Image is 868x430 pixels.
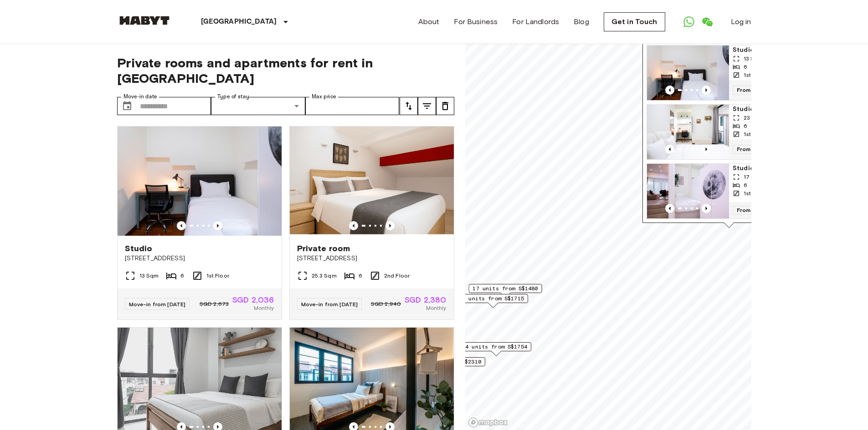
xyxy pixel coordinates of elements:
img: Marketing picture of unit SG-01-107-003-001 [118,126,282,236]
span: 25.3 Sqm [312,272,337,280]
a: Marketing picture of unit SG-01-107-003-001Previous imagePrevious imageStudio[STREET_ADDRESS]13 S... [117,126,282,320]
div: Map marker [468,284,542,298]
div: Map marker [461,342,531,356]
span: Monthly [426,304,446,312]
span: Move-in from [DATE] [129,301,186,308]
a: About [418,16,440,27]
span: From [DATE] [733,206,775,215]
span: Studio [733,164,807,173]
div: Map marker [642,7,816,228]
div: Map marker [458,294,528,308]
span: SGD 2,940 [371,300,401,308]
img: Habyt [117,16,172,25]
span: [STREET_ADDRESS] [125,254,274,263]
span: 6 [744,122,747,130]
span: Studio [125,243,153,254]
span: 13 Sqm [139,272,159,280]
span: Monthly [254,304,274,312]
span: 23 Sqm [744,114,764,122]
span: 4 units from S$1754 [465,343,527,351]
button: Previous image [702,86,711,95]
button: Previous image [665,86,674,95]
button: Previous image [177,221,186,230]
img: Marketing picture of unit SG-01-107-003-001 [647,46,729,100]
img: Marketing picture of unit SG-01-107-001-001 [647,105,729,159]
label: Type of stay [217,93,249,101]
span: 6 [744,63,747,71]
span: SGD 2,673 [200,300,229,308]
span: 1st Floor [744,130,766,138]
button: Previous image [349,221,358,230]
a: Blog [574,16,589,27]
a: Open WhatsApp [680,13,698,31]
a: Marketing picture of unit SG-01-107-003-001Previous imagePrevious imageStudio13 Sqm61st FloorFrom... [647,45,812,101]
button: Previous image [213,221,222,230]
div: Map marker [415,357,485,371]
span: 6 [744,181,747,189]
button: Previous image [702,145,711,154]
span: 1st Floor [744,189,766,197]
span: SGD 2,380 [405,296,446,304]
span: 1 units from S$1715 [462,294,524,303]
span: 6 [180,272,184,280]
a: For Landlords [512,16,559,27]
span: Private rooms and apartments for rent in [GEOGRAPHIC_DATA] [117,55,454,86]
img: Marketing picture of unit SG-01-127-001-001 [290,126,454,236]
a: Marketing picture of unit SG-01-107-001-001Previous imagePrevious imageStudio23 Sqm61st FloorFrom... [647,104,812,160]
span: 1st Floor [206,272,229,280]
button: tune [436,97,454,115]
span: 17 units from S$1480 [473,284,538,293]
span: From [DATE] [733,145,775,154]
button: tune [418,97,436,115]
span: 1st Floor [744,71,766,79]
span: 6 [359,272,362,280]
span: SGD 2,036 [232,296,274,304]
a: Mapbox logo [468,417,508,428]
span: Private room [297,243,350,254]
span: 17 Sqm [744,173,764,181]
a: Get in Touch [604,12,665,31]
span: [STREET_ADDRESS] [297,254,447,263]
a: For Business [454,16,498,27]
span: Studio [733,105,807,114]
a: Marketing picture of unit SG-01-107-002-001Previous imagePrevious imageStudio17 Sqm61st FloorFrom... [647,163,812,219]
label: Move-in date [123,93,157,101]
span: 4 units from S$2310 [419,358,481,366]
a: Marketing picture of unit SG-01-127-001-001Previous imagePrevious imagePrivate room[STREET_ADDRES... [289,126,454,320]
button: tune [400,97,418,115]
a: Log in [731,16,751,27]
img: Marketing picture of unit SG-01-107-002-001 [647,164,729,218]
span: 13 Sqm [744,55,763,63]
span: Studio [733,46,807,55]
button: Previous image [385,221,395,230]
label: Max price [312,93,336,101]
button: Previous image [702,204,711,213]
p: [GEOGRAPHIC_DATA] [201,16,277,27]
span: 2nd Floor [384,272,410,280]
button: Previous image [665,204,674,213]
span: From [DATE] [733,86,775,95]
a: Open WeChat [698,13,716,31]
button: Choose date [118,97,136,115]
span: Move-in from [DATE] [301,301,358,308]
button: Previous image [665,145,674,154]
